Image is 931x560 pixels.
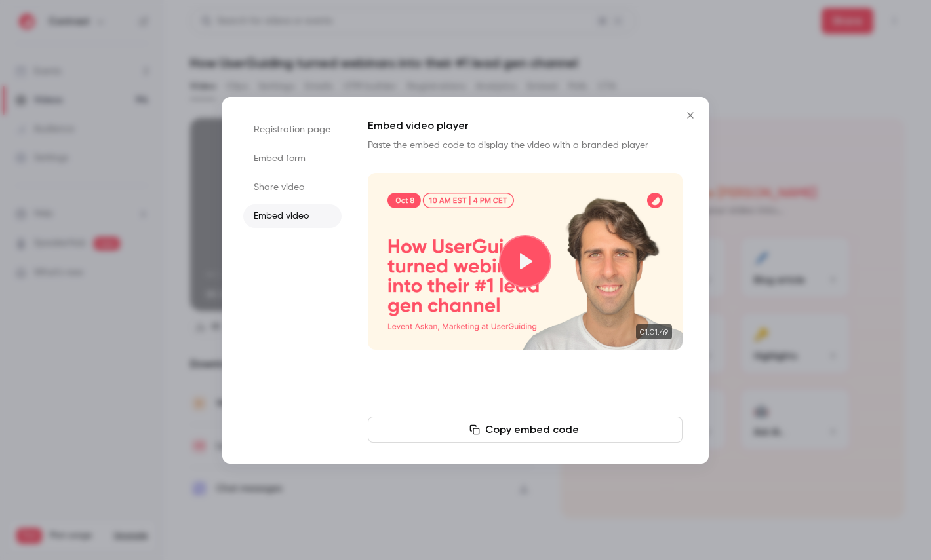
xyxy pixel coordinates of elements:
li: Share video [243,176,342,199]
time: 01:01:49 [636,324,672,339]
button: Play video [499,235,551,288]
button: Copy embed code [368,417,683,443]
li: Embed video [243,204,342,228]
h1: Embed video player [368,118,683,134]
section: Cover [368,173,683,350]
p: Paste the embed code to display the video with a branded player [368,139,683,152]
button: Close [677,102,703,128]
li: Registration page [243,118,342,141]
li: Embed form [243,147,342,170]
